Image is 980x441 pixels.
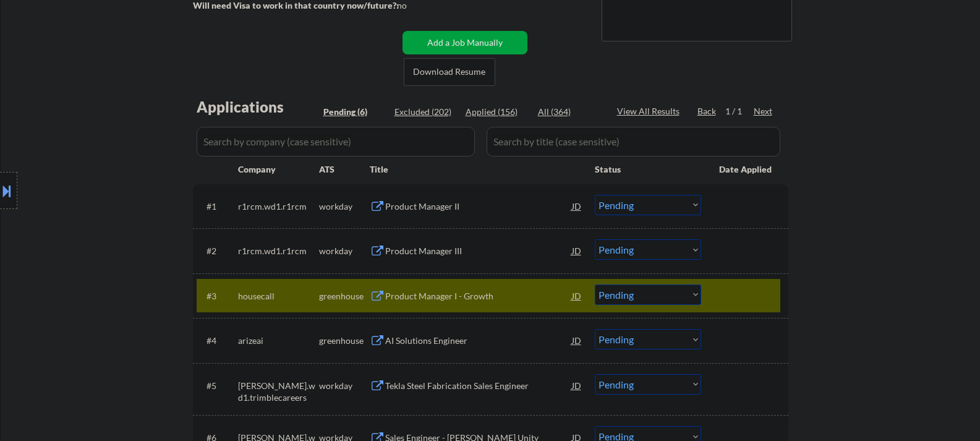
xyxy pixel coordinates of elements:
div: r1rcm.wd1.r1rcm [238,245,319,257]
div: Tekla Steel Fabrication Sales Engineer [385,380,572,392]
div: greenhouse [319,290,370,302]
div: Next [754,105,773,118]
div: #4 [207,335,228,347]
input: Search by company (case sensitive) [197,127,475,156]
div: JD [571,329,583,351]
div: Applications [197,100,319,114]
div: Title [370,163,583,176]
div: Pending (6) [323,106,385,118]
div: Product Manager II [385,200,572,213]
button: Add a Job Manually [403,31,527,54]
div: Applied (156) [466,106,527,118]
button: Download Resume [404,58,495,86]
div: #5 [207,380,228,392]
div: 1 / 1 [725,105,754,118]
div: workday [319,200,370,213]
div: JD [571,195,583,217]
div: Product Manager III [385,245,572,257]
div: All (364) [538,106,600,118]
input: Search by title (case sensitive) [487,127,780,156]
div: workday [319,380,370,392]
div: greenhouse [319,335,370,347]
div: Status [595,158,701,180]
div: Product Manager I - Growth [385,290,572,302]
div: Excluded (202) [394,106,456,118]
div: Date Applied [719,163,773,176]
div: Company [238,163,319,176]
div: [PERSON_NAME].wd1.trimblecareers [238,380,319,404]
div: View All Results [617,105,683,118]
div: ATS [319,163,370,176]
div: workday [319,245,370,257]
div: arizeai [238,335,319,347]
div: housecall [238,290,319,302]
div: JD [571,239,583,262]
div: JD [571,285,583,307]
div: Back [697,105,717,118]
div: AI Solutions Engineer [385,335,572,347]
div: r1rcm.wd1.r1rcm [238,200,319,213]
div: JD [571,374,583,396]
